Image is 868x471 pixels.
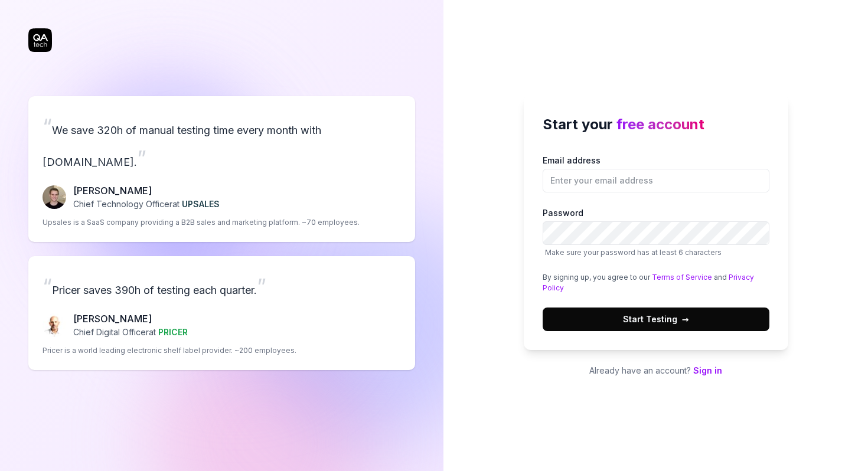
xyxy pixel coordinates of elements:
p: Chief Technology Officer at [73,198,220,210]
input: Email address [543,169,769,192]
p: [PERSON_NAME] [73,312,188,326]
p: Already have an account? [524,364,788,377]
p: Upsales is a SaaS company providing a B2B sales and marketing platform. ~70 employees. [43,217,360,228]
label: Password [543,207,769,258]
p: Chief Digital Officer at [73,326,188,338]
span: “ [43,273,52,299]
img: Fredrik Seidl [43,185,66,209]
a: “We save 320h of manual testing time every month with [DOMAIN_NAME].”Fredrik Seidl[PERSON_NAME]Ch... [28,96,415,242]
span: free account [616,116,704,133]
h2: Start your [543,114,769,135]
span: Make sure your password has at least 6 characters [545,248,722,257]
button: Start Testing→ [543,308,769,331]
span: PRICER [158,327,188,337]
span: ” [137,145,146,171]
span: UPSALES [182,199,220,209]
a: Terms of Service [652,273,712,282]
p: We save 320h of manual testing time every month with [DOMAIN_NAME]. [43,110,401,174]
div: By signing up, you agree to our and [543,272,769,293]
label: Email address [543,154,769,192]
span: “ [43,113,52,139]
a: “Pricer saves 390h of testing each quarter.”Chris Chalkitis[PERSON_NAME]Chief Digital Officerat P... [28,256,415,370]
p: Pricer is a world leading electronic shelf label provider. ~200 employees. [43,345,296,356]
a: Sign in [693,365,722,375]
p: [PERSON_NAME] [73,184,220,198]
input: PasswordMake sure your password has at least 6 characters [543,221,769,245]
p: Pricer saves 390h of testing each quarter. [43,270,401,302]
a: Privacy Policy [543,273,754,292]
img: Chris Chalkitis [43,313,66,337]
span: Start Testing [623,313,689,325]
span: → [682,313,689,325]
span: ” [257,273,266,299]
